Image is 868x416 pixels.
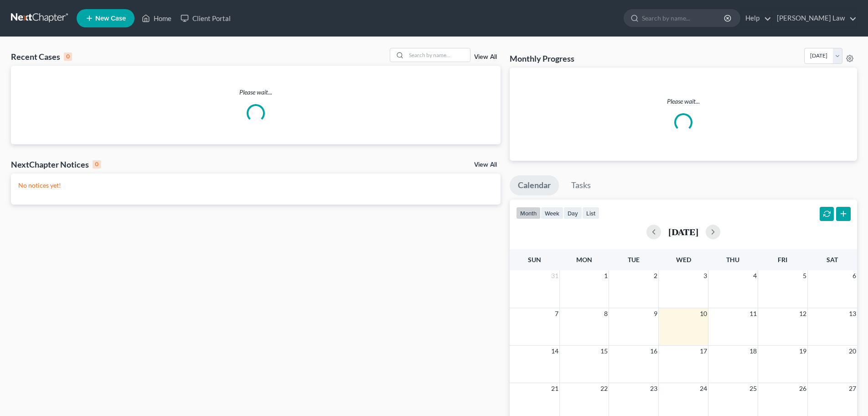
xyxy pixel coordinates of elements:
p: No notices yet! [18,181,493,190]
span: Wed [676,256,691,263]
span: 7 [554,308,559,319]
div: NextChapter Notices [11,159,101,170]
span: Tue [628,256,640,263]
span: 9 [653,308,658,319]
span: Mon [576,256,592,263]
div: 0 [64,53,72,61]
a: Help [741,10,771,26]
div: 0 [93,160,101,169]
span: Sun [528,256,541,263]
div: Recent Cases [11,51,72,62]
span: 11 [749,308,758,319]
input: Search by name... [406,48,470,62]
span: Sat [827,256,838,263]
p: Please wait... [517,97,850,106]
a: View All [474,162,497,168]
span: 22 [599,383,609,394]
span: 31 [550,270,559,281]
span: 26 [798,383,807,394]
span: 21 [550,383,559,394]
button: week [541,207,563,219]
span: 20 [848,346,857,357]
p: Please wait... [11,88,501,97]
span: 4 [752,270,758,281]
a: Home [137,10,176,26]
span: 12 [798,308,807,319]
span: 8 [603,308,609,319]
span: 3 [703,270,708,281]
span: 25 [749,383,758,394]
span: 14 [550,346,559,357]
a: Client Portal [176,10,235,26]
button: day [563,207,582,219]
span: 18 [749,346,758,357]
a: Calendar [510,175,559,195]
span: 5 [802,270,807,281]
span: 1 [603,270,609,281]
span: New Case [95,15,126,22]
a: View All [474,54,497,60]
input: Search by name... [642,10,725,26]
span: 24 [699,383,708,394]
a: [PERSON_NAME] Law [772,10,857,26]
span: 19 [798,346,807,357]
a: Tasks [563,175,599,195]
span: 13 [848,308,857,319]
h3: Monthly Progress [510,53,574,64]
button: list [582,207,599,219]
span: 16 [649,346,658,357]
span: 23 [649,383,658,394]
span: Thu [726,256,739,263]
span: 17 [699,346,708,357]
span: 6 [852,270,857,281]
span: 2 [653,270,658,281]
span: Fri [778,256,787,263]
button: month [516,207,541,219]
span: 10 [699,308,708,319]
span: 15 [599,346,609,357]
h2: [DATE] [668,227,698,237]
span: 27 [848,383,857,394]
